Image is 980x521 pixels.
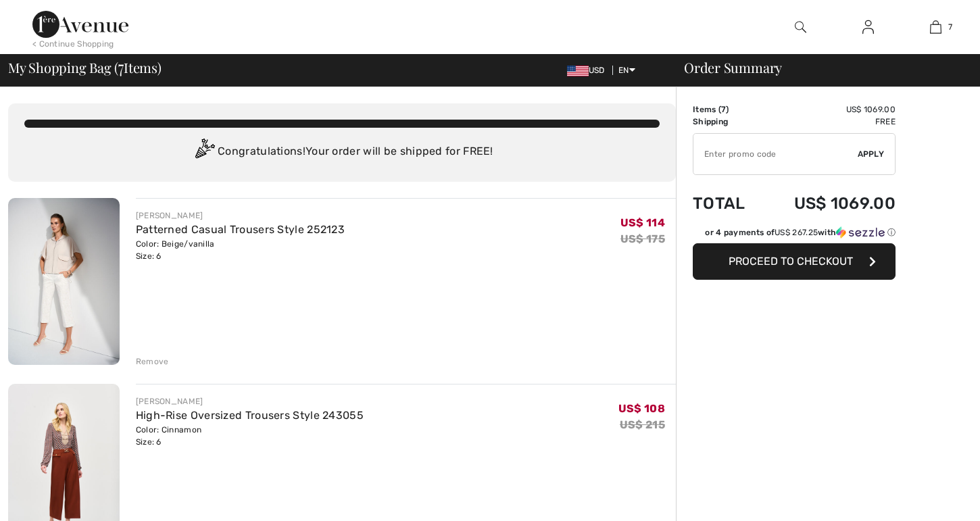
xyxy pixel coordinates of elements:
[775,228,818,237] span: US$ 267.25
[136,355,169,368] div: Remove
[32,38,114,50] div: < Continue Shopping
[8,198,120,365] img: Patterned Casual Trousers Style 252123
[948,21,952,33] span: 7
[567,66,589,76] img: US Dollar
[620,216,665,229] span: US$ 114
[721,105,726,114] span: 7
[136,395,364,407] div: [PERSON_NAME]
[762,103,896,116] td: US$ 1069.00
[620,232,665,245] s: US$ 175
[858,148,885,160] span: Apply
[567,66,610,75] span: USD
[693,116,762,128] td: Shipping
[729,255,853,268] span: Proceed to Checkout
[852,19,885,36] a: Sign In
[862,19,874,35] img: My Info
[618,402,665,415] span: US$ 108
[693,243,896,280] button: Proceed to Checkout
[693,180,762,226] td: Total
[136,409,364,422] a: High-Rise Oversized Trousers Style 243055
[32,11,128,38] img: 1ère Avenue
[836,226,885,239] img: Sezzle
[24,139,660,166] div: Congratulations! Your order will be shipped for FREE!
[693,134,858,174] input: Promo code
[136,209,345,222] div: [PERSON_NAME]
[136,424,364,448] div: Color: Cinnamon Size: 6
[705,226,896,239] div: or 4 payments of with
[191,139,218,166] img: Congratulation2.svg
[693,103,762,116] td: Items ( )
[8,61,162,74] span: My Shopping Bag ( Items)
[118,57,124,75] span: 7
[795,19,806,35] img: search the website
[762,180,896,226] td: US$ 1069.00
[668,61,972,74] div: Order Summary
[136,238,345,262] div: Color: Beige/vanilla Size: 6
[902,19,969,35] a: 7
[693,226,896,243] div: or 4 payments ofUS$ 267.25withSezzle Click to learn more about Sezzle
[618,66,635,75] span: EN
[136,223,345,236] a: Patterned Casual Trousers Style 252123
[762,116,896,128] td: Free
[620,418,665,431] s: US$ 215
[930,19,941,35] img: My Bag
